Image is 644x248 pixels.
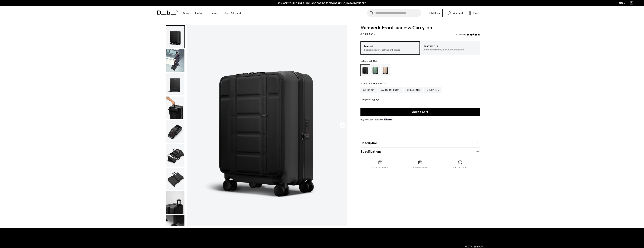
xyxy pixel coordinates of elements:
[166,144,184,167] img: Ramverk Front-access Carry-on Black Out
[360,118,392,121] span: Buy now pay later with
[360,33,375,36] span: 4.499 NOK
[469,11,478,15] button: Bag
[360,82,387,85] legend: Size:
[166,167,185,190] button: Ramverk Front-access Carry-on Black Out
[421,41,480,54] a: Ramverk Pro Aluminium frame, maximum protection.
[360,108,480,116] button: Add to Cart
[453,167,467,169] p: Free returns
[427,9,443,17] a: Db Black
[363,48,417,52] p: Zippered closure, lightweight design.
[423,48,477,51] p: Aluminium frame, maximum protection.
[278,2,366,5] a: 10% OFF YOUR FIRST PURCHASE FOR DB [DEMOGRAPHIC_DATA] MEMBERS
[183,6,190,20] a: Shop
[166,97,184,119] img: Ramverk-front-access-1.png
[187,25,347,226] li: 1 / 11
[166,49,184,72] img: Ramverk Front-access Carry-on Black Out
[166,49,185,72] button: Ramverk Front-access Carry-on Black Out
[360,87,377,93] a: Carry-on
[360,149,480,154] button: Specifications
[384,119,392,120] img: {"height" => 20, "alt" => "Klarna"}
[413,166,427,169] p: Free shipping
[166,73,185,96] button: Ramverk Front-access Carry-on Black Out
[453,11,463,15] span: Account
[360,98,379,101] button: Compare Luggage
[378,87,404,93] a: Carry-on Front
[166,73,184,96] img: Ramverk Front-access Carry-on Black Out
[166,215,185,238] button: Ramverk Front-access Carry-on Black Out
[166,120,184,143] img: Ramverk-front-access.png
[371,64,380,76] a: Green Ray
[166,144,185,167] button: Ramverk Front-access Carry-on Black Out
[423,44,477,48] p: Ramverk Pro
[180,6,244,20] nav: Main Navigation
[360,60,377,62] legend: Color:
[166,215,184,237] img: Ramverk Front-access Carry-on Black Out
[363,44,417,48] p: Ramverk
[225,6,241,20] a: Lost & Found
[166,168,184,190] img: Ramverk Front-access Carry-on Black Out
[166,191,185,214] button: Ramverk Front-access Carry-on Black Out
[166,26,184,48] img: Ramverk Front-access Carry-on Black Out
[455,34,466,36] a: 59 reviews
[340,122,345,129] button: Next slide
[166,25,185,48] button: Ramverk Front-access Carry-on Black Out
[381,64,390,76] a: Fogbow Beige
[473,11,478,15] span: Bag
[404,87,423,93] a: Check-in M
[360,64,370,76] a: Black Out
[210,6,219,20] a: Support
[187,25,347,226] img: Ramverk Front-access Carry-on Black Out
[166,120,185,143] button: Ramverk-front-access.png
[366,82,387,85] span: 54.5 x 38.5 x 23 CM
[166,96,185,119] button: Ramverk-front-access-1.png
[166,191,184,214] img: Ramverk Front-access Carry-on Black Out
[372,167,388,169] p: 2 year warranty
[195,6,204,20] a: Explore
[424,87,442,93] a: Check-in L
[367,60,377,62] span: Black Out
[360,25,480,30] span: Ramverk Front-access Carry-on
[360,141,480,145] button: Description
[448,11,463,15] a: Account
